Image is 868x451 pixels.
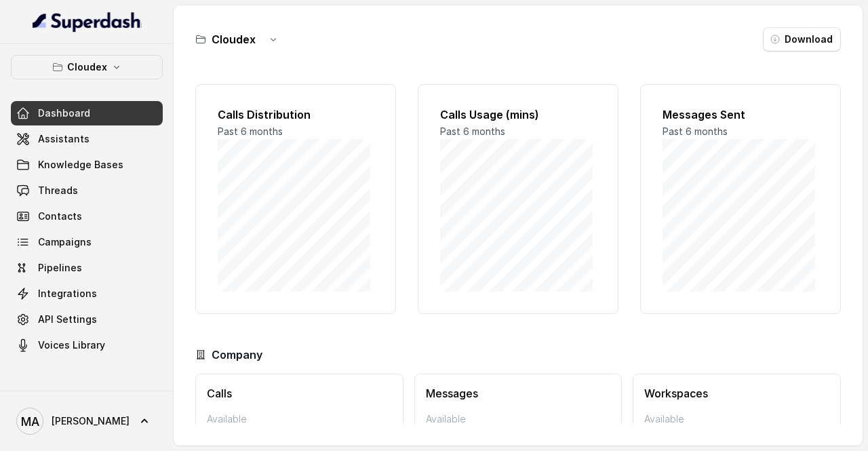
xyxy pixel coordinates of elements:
img: light.svg [33,11,142,33]
span: Voices Library [38,338,105,352]
p: Available [644,412,829,426]
h3: Cloudex [212,31,256,47]
a: Contacts [11,204,163,229]
p: Cloudex [67,59,107,75]
a: Threads [11,178,163,203]
span: Contacts [38,210,82,223]
h2: Calls Usage (mins) [440,106,596,123]
a: Voices Library [11,333,163,357]
h2: Messages Sent [663,106,818,123]
span: Pipelines [38,261,82,275]
a: API Settings [11,307,163,332]
span: Integrations [38,287,97,300]
button: Download [763,27,841,52]
span: Knowledge Bases [38,158,123,172]
a: [PERSON_NAME] [11,402,163,440]
a: Assistants [11,127,163,151]
button: Cloudex [11,55,163,79]
h3: Calls [207,385,392,401]
p: Available [207,412,392,426]
a: Knowledge Bases [11,153,163,177]
span: Dashboard [38,106,90,120]
p: Available [426,412,611,426]
span: Assistants [38,132,90,146]
h3: Workspaces [644,385,829,401]
span: API Settings [38,313,97,326]
span: Campaigns [38,235,92,249]
h2: Calls Distribution [218,106,374,123]
a: Integrations [11,281,163,306]
span: Past 6 months [440,125,505,137]
a: Dashboard [11,101,163,125]
h3: Company [212,347,262,363]
text: MA [21,414,39,429]
span: Past 6 months [218,125,283,137]
span: [PERSON_NAME] [52,414,130,428]
a: Campaigns [11,230,163,254]
h3: Messages [426,385,611,401]
a: Pipelines [11,256,163,280]
span: Past 6 months [663,125,728,137]
span: Threads [38,184,78,197]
